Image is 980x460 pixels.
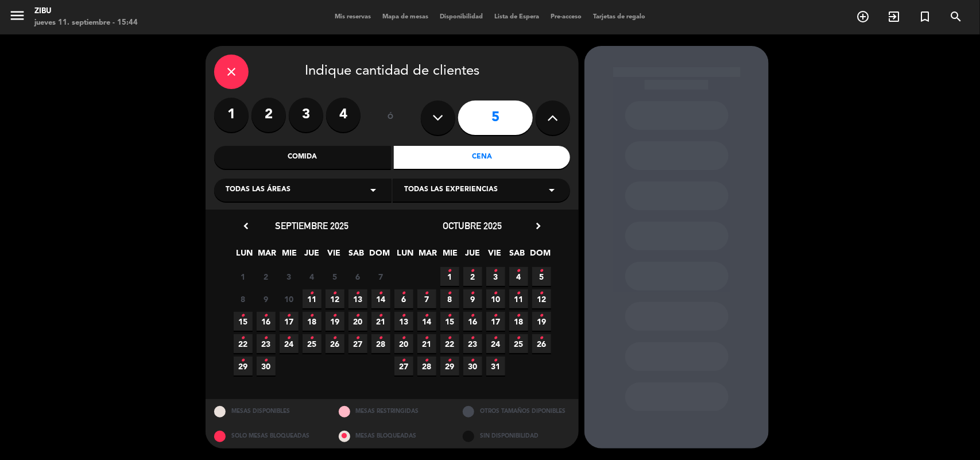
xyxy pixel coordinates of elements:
[509,334,528,353] span: 25
[235,246,254,265] span: LUN
[280,334,299,353] span: 24
[540,307,544,325] i: •
[532,312,551,331] span: 19
[441,246,460,265] span: MIE
[214,98,249,132] label: 1
[494,307,498,325] i: •
[463,246,482,265] span: JUE
[394,146,571,169] div: Cena
[489,14,545,20] span: Lista de Espera
[326,334,344,353] span: 26
[234,267,253,286] span: 1
[366,183,380,197] i: arrow_drop_down
[486,289,505,308] span: 10
[310,307,314,325] i: •
[471,307,475,325] i: •
[425,284,429,303] i: •
[486,246,505,265] span: VIE
[540,329,544,347] i: •
[257,267,276,286] span: 2
[264,329,268,347] i: •
[303,246,321,265] span: JUE
[326,312,344,331] span: 19
[348,312,367,331] span: 20
[371,312,390,331] span: 21
[425,329,429,347] i: •
[471,329,475,347] i: •
[417,312,436,331] span: 14
[206,424,330,449] div: SOLO MESAS BLOQUEADAS
[440,357,459,376] span: 29
[257,357,276,376] span: 30
[540,284,544,303] i: •
[949,10,963,24] i: search
[463,334,482,353] span: 23
[240,220,252,232] i: chevron_left
[9,7,26,24] i: menu
[448,307,452,325] i: •
[280,267,299,286] span: 3
[856,10,870,24] i: add_circle_outline
[303,312,321,331] span: 18
[326,289,344,308] span: 12
[454,424,579,449] div: SIN DISPONIBILIDAD
[214,146,391,169] div: Comida
[356,307,360,325] i: •
[486,357,505,376] span: 31
[379,329,383,347] i: •
[289,98,323,132] label: 3
[402,284,406,303] i: •
[251,98,286,132] label: 2
[280,246,299,265] span: MIE
[326,267,344,286] span: 5
[234,289,253,308] span: 8
[9,7,26,28] button: menu
[264,351,268,370] i: •
[241,351,245,370] i: •
[257,289,276,308] span: 9
[417,357,436,376] span: 28
[234,312,253,331] span: 15
[329,14,377,20] span: Mis reservas
[303,267,321,286] span: 4
[517,307,521,325] i: •
[417,334,436,353] span: 21
[303,289,321,308] span: 11
[348,289,367,308] span: 13
[280,312,299,331] span: 17
[463,289,482,308] span: 9
[440,289,459,308] span: 8
[257,334,276,353] span: 23
[454,399,579,424] div: OTROS TAMAÑOS DIPONIBLES
[356,284,360,303] i: •
[379,307,383,325] i: •
[241,307,245,325] i: •
[404,184,498,196] span: Todas las experiencias
[333,329,337,347] i: •
[402,307,406,325] i: •
[509,289,528,308] span: 11
[425,307,429,325] i: •
[517,284,521,303] i: •
[402,329,406,347] i: •
[443,220,502,231] span: octubre 2025
[394,334,413,353] span: 20
[486,267,505,286] span: 3
[517,262,521,280] i: •
[440,267,459,286] span: 1
[377,14,434,20] span: Mapa de mesas
[517,329,521,347] i: •
[486,312,505,331] span: 17
[326,98,361,132] label: 4
[494,351,498,370] i: •
[509,267,528,286] span: 4
[471,284,475,303] i: •
[448,351,452,370] i: •
[463,312,482,331] span: 16
[540,262,544,280] i: •
[471,351,475,370] i: •
[234,334,253,353] span: 22
[471,262,475,280] i: •
[463,267,482,286] span: 2
[214,55,570,89] div: Indique cantidad de clientes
